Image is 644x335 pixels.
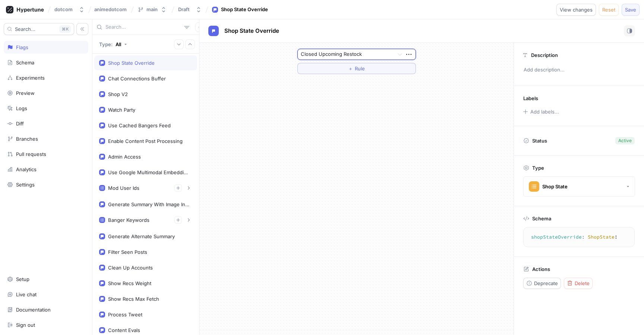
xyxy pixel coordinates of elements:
div: Filter Seen Posts [108,249,147,255]
div: Schema [16,60,34,66]
div: Show Recs Max Fetch [108,296,159,302]
div: Shop V2 [108,91,128,97]
div: dotcom [54,6,73,13]
button: Delete [564,278,593,289]
p: Schema [532,216,551,221]
div: Logs [16,105,27,111]
div: Admin Access [108,154,141,160]
div: K [59,25,71,33]
div: Chat Connections Buffer [108,76,166,82]
div: Generate Alternate Summary [108,233,175,239]
span: Shop State Override [224,28,279,34]
div: Mod User Ids [108,185,139,191]
div: Shop State Override [221,6,268,13]
p: Labels [523,95,538,101]
button: Draft [175,3,205,16]
p: Actions [532,266,550,272]
p: Type [532,165,544,171]
div: Use Google Multimodal Embeddings [108,169,189,175]
div: Pull requests [16,151,46,157]
textarea: shopStateOverride: ShopState! [527,230,631,244]
button: dotcom [51,3,88,16]
span: Delete [575,281,590,285]
button: Reset [599,4,619,16]
p: Type: [99,41,113,47]
span: Save [625,7,636,12]
div: Shop State Override [108,60,155,66]
button: Save [622,4,640,16]
div: Setup [16,276,29,282]
a: Documentation [4,303,88,316]
div: Analytics [16,166,37,172]
div: Watch Party [108,107,135,113]
span: Reset [602,7,615,12]
button: main [135,3,170,16]
div: Clean Up Accounts [108,265,153,271]
div: Draft [178,6,190,13]
button: Add labels... [521,107,561,117]
span: Rule [355,66,365,71]
button: Type: All [97,38,130,51]
button: Collapse all [185,39,195,49]
div: main [146,6,158,13]
div: Flags [16,44,28,50]
p: Add description... [520,64,638,76]
span: Deprecate [534,281,558,285]
button: Expand all [174,39,184,49]
button: Shop State [523,176,635,197]
div: Shop State [542,184,568,190]
div: Branches [16,136,38,142]
p: Description [531,52,558,58]
p: Status [532,135,547,146]
div: Documentation [16,307,51,313]
input: Search... [105,23,181,31]
button: View changes [556,4,596,16]
div: Content Evals [108,327,140,333]
button: Deprecate [523,278,561,289]
div: Sign out [16,322,35,328]
div: Generate Summary With Image Input [108,201,189,207]
div: Use Cached Bangers Feed [108,122,171,128]
div: Diff [16,121,24,127]
div: Settings [16,182,35,188]
button: Search...K [4,23,74,35]
div: Preview [16,90,35,96]
div: Banger Keywords [108,217,149,223]
div: Experiments [16,75,45,81]
div: Live chat [16,291,37,297]
span: View changes [560,7,593,12]
div: Process Tweet [108,312,142,318]
div: Active [618,137,632,144]
span: Search... [15,27,35,31]
span: animedotcom [94,7,127,12]
div: Add labels... [530,109,559,114]
div: Show Recs Weight [108,280,151,286]
div: Enable Content Post Processing [108,138,183,144]
button: ＋Rule [297,63,416,74]
span: ＋ [348,66,353,71]
div: All [116,41,121,47]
